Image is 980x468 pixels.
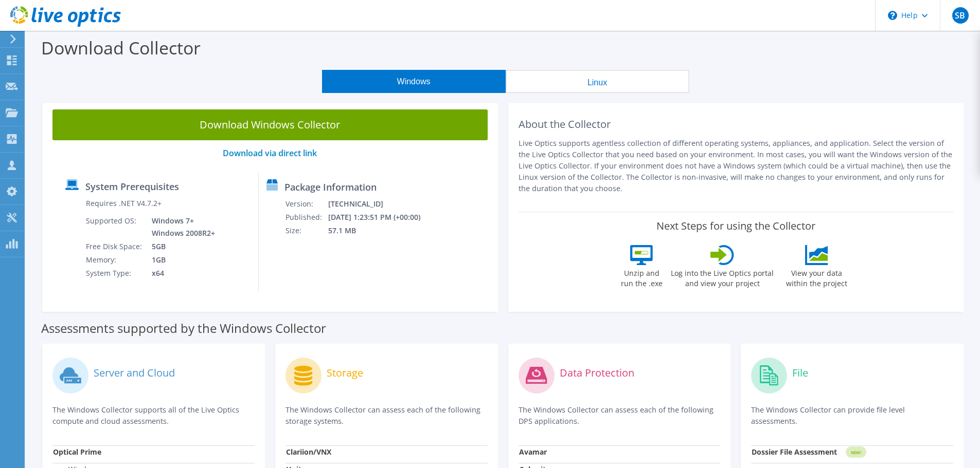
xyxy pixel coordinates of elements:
[322,70,506,93] button: Windows
[85,240,144,253] td: Free Disk Space:
[519,447,547,457] strong: Avamar
[85,267,144,280] td: System Type:
[327,368,363,378] label: Storage
[85,253,144,267] td: Memory:
[519,118,954,130] h2: About the Collector
[223,147,317,159] a: Download via direct link
[560,368,634,378] label: Data Protection
[144,240,217,253] td: 5GB
[144,214,217,240] td: Windows 7+ Windows 2008R2+
[41,36,201,60] label: Download Collector
[328,211,434,224] td: [DATE] 1:23:51 PM (+00:00)
[52,404,255,427] p: The Windows Collector supports all of the Live Optics compute and cloud assessments.
[751,404,953,427] p: The Windows Collector can provide file level assessments.
[519,138,954,194] p: Live Optics supports agentless collection of different operating systems, appliances, and applica...
[284,182,377,192] label: Package Information
[779,265,853,289] label: View your data within the project
[506,70,689,93] button: Linux
[752,447,837,457] strong: Dossier File Assessment
[618,265,665,289] label: Unzip and run the .exe
[656,220,815,232] label: Next Steps for using the Collector
[286,404,488,427] p: The Windows Collector can assess each of the following storage systems.
[144,253,217,267] td: 1GB
[519,404,721,427] p: The Windows Collector can assess each of the following DPS applications.
[144,267,217,280] td: x64
[888,11,897,20] svg: \n
[85,214,144,240] td: Supported OS:
[328,197,434,211] td: [TECHNICAL_ID]
[952,7,969,24] span: SB
[285,211,328,224] td: Published:
[85,181,179,192] label: System Prerequisites
[53,447,101,457] strong: Optical Prime
[285,224,328,237] td: Size:
[41,323,326,333] label: Assessments supported by the Windows Collector
[285,197,328,211] td: Version:
[86,198,162,209] label: Requires .NET V4.7.2+
[670,265,774,289] label: Log into the Live Optics portal and view your project
[792,368,808,378] label: File
[851,450,861,455] tspan: NEW!
[94,368,175,378] label: Server and Cloud
[52,109,488,140] a: Download Windows Collector
[328,224,434,237] td: 57.1 MB
[286,447,331,457] strong: Clariion/VNX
